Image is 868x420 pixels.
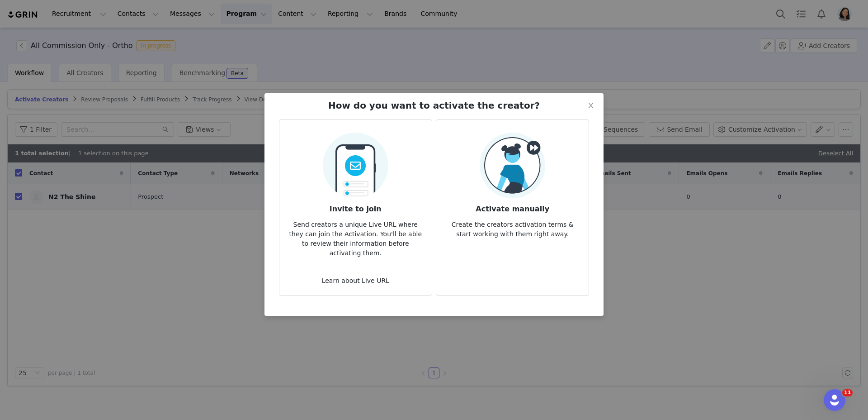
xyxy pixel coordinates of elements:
img: Manual [480,133,545,198]
h3: Invite to join [287,198,425,215]
button: Close [578,93,604,119]
p: Create the creators activation terms & start working with them right away. [443,215,581,239]
a: Learn about Live URL [322,277,389,284]
img: Send Email [323,127,388,198]
p: Send creators a unique Live URL where they can join the Activation. You'll be able to review thei... [287,215,425,258]
i: icon: close [587,102,594,109]
iframe: Intercom live chat [824,389,845,411]
span: 11 [842,389,853,396]
h3: Activate manually [443,198,581,215]
h2: How do you want to activate the creator? [328,99,540,112]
